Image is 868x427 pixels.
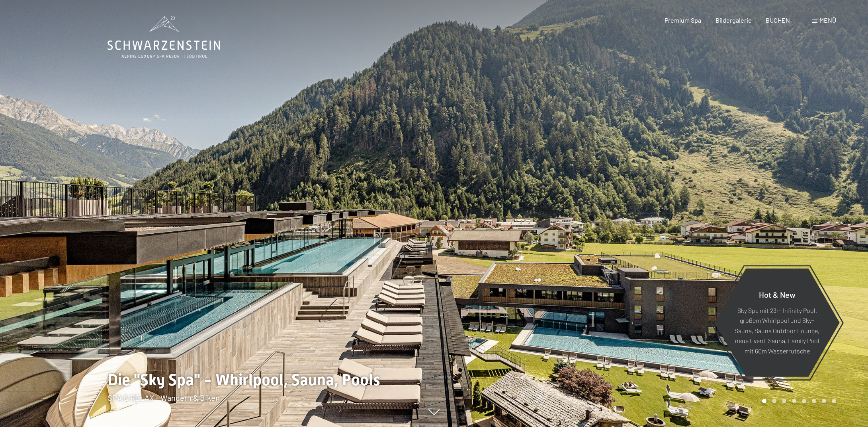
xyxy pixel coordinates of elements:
[822,399,826,403] div: Carousel Page 7
[819,16,836,24] span: Menü
[716,16,752,24] a: Bildergalerie
[772,399,776,403] div: Carousel Page 2
[762,399,766,403] div: Carousel Page 1 (Current Slide)
[714,268,840,377] a: Hot & New Sky Spa mit 23m Infinity Pool, großem Whirlpool und Sky-Sauna, Sauna Outdoor Lounge, ne...
[832,399,836,403] div: Carousel Page 8
[759,399,836,403] div: Carousel Pagination
[792,399,796,403] div: Carousel Page 4
[766,16,790,24] a: BUCHEN
[782,399,786,403] div: Carousel Page 3
[759,289,796,299] span: Hot & New
[734,305,820,356] p: Sky Spa mit 23m Infinity Pool, großem Whirlpool und Sky-Sauna, Sauna Outdoor Lounge, neue Event-S...
[812,399,816,403] div: Carousel Page 6
[802,399,806,403] div: Carousel Page 5
[665,16,701,24] a: Premium Spa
